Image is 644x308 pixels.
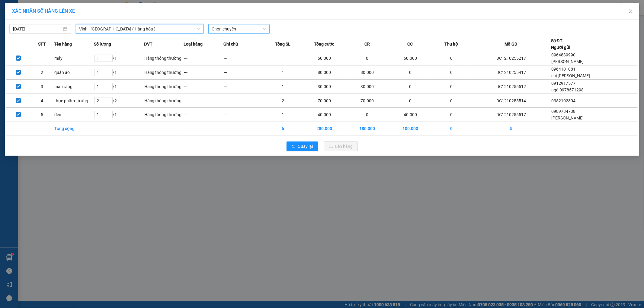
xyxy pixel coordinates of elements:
[94,94,144,108] td: / 2
[303,108,346,122] td: 40.000
[551,67,575,71] span: 0964101081
[184,108,223,122] td: ---
[432,108,472,122] td: 0
[389,65,432,80] td: 0
[287,141,318,151] button: rollbackQuay lại
[54,94,94,108] td: thực phẩm , trứng
[197,27,200,31] span: down
[389,108,432,122] td: 40.000
[30,80,54,94] td: 3
[54,51,94,65] td: máy
[622,3,639,20] button: Close
[551,87,584,92] span: ngà 0978571298
[94,80,144,94] td: / 1
[551,81,575,86] span: 0912917577
[144,65,184,80] td: Hàng thông thường
[223,94,263,108] td: ---
[432,65,472,80] td: 0
[389,94,432,108] td: 0
[472,80,551,94] td: DC1210255512
[263,122,303,135] td: 6
[223,51,263,65] td: ---
[94,108,144,122] td: / 1
[346,80,389,94] td: 30.000
[472,51,551,65] td: DC1210255217
[263,80,303,94] td: 1
[223,41,238,47] span: Ghi chú
[432,51,472,65] td: 0
[263,108,303,122] td: 1
[346,65,389,80] td: 80.000
[432,122,472,135] td: 0
[79,24,200,33] span: Vinh - Hà Nội ( Hàng hóa )
[12,8,75,14] span: XÁC NHẬN SỐ HÀNG LÊN XE
[628,9,633,14] span: close
[184,41,203,47] span: Loại hàng
[551,59,584,64] span: [PERSON_NAME]
[13,26,62,32] input: 12/10/2025
[184,94,223,108] td: ---
[291,144,296,149] span: rollback
[38,41,46,47] span: STT
[551,116,584,120] span: [PERSON_NAME]
[144,94,184,108] td: Hàng thông thường
[223,108,263,122] td: ---
[364,41,370,47] span: CR
[432,80,472,94] td: 0
[144,41,152,47] span: ĐVT
[346,94,389,108] td: 70.000
[551,73,590,78] span: chị [PERSON_NAME]
[54,108,94,122] td: đèn
[551,37,570,51] div: Số ĐT Người gửi
[184,51,223,65] td: ---
[346,51,389,65] td: 0
[472,122,551,135] td: 5
[505,41,517,47] span: Mã GD
[432,94,472,108] td: 0
[54,122,94,135] td: Tổng cộng
[407,41,413,47] span: CC
[472,108,551,122] td: DC1210255517
[303,65,346,80] td: 80.000
[346,108,389,122] td: 0
[389,80,432,94] td: 0
[144,80,184,94] td: Hàng thông thường
[30,65,54,80] td: 2
[263,94,303,108] td: 2
[144,51,184,65] td: Hàng thông thường
[184,65,223,80] td: ---
[314,41,334,47] span: Tổng cước
[54,65,94,80] td: quần áo
[303,122,346,135] td: 280.000
[223,65,263,80] td: ---
[94,65,144,80] td: / 1
[275,41,290,47] span: Tổng SL
[303,94,346,108] td: 70.000
[30,51,54,65] td: 1
[144,108,184,122] td: Hàng thông thường
[184,80,223,94] td: ---
[298,143,313,150] span: Quay lại
[389,122,432,135] td: 100.000
[346,122,389,135] td: 180.000
[551,52,575,57] span: 0964839990
[551,98,575,103] span: 0352102804
[223,80,263,94] td: ---
[303,51,346,65] td: 60.000
[303,80,346,94] td: 30.000
[389,51,432,65] td: 60.000
[94,51,144,65] td: / 1
[30,108,54,122] td: 5
[263,51,303,65] td: 1
[94,41,111,47] span: Số lượng
[212,24,266,33] span: Chọn chuyến
[551,109,575,114] span: 0989784738
[54,80,94,94] td: mẫu răng
[472,65,551,80] td: DC1210255417
[472,94,551,108] td: DC1210255514
[324,141,358,151] button: uploadLên hàng
[263,65,303,80] td: 1
[54,41,72,47] span: Tên hàng
[445,41,458,47] span: Thu hộ
[30,94,54,108] td: 4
